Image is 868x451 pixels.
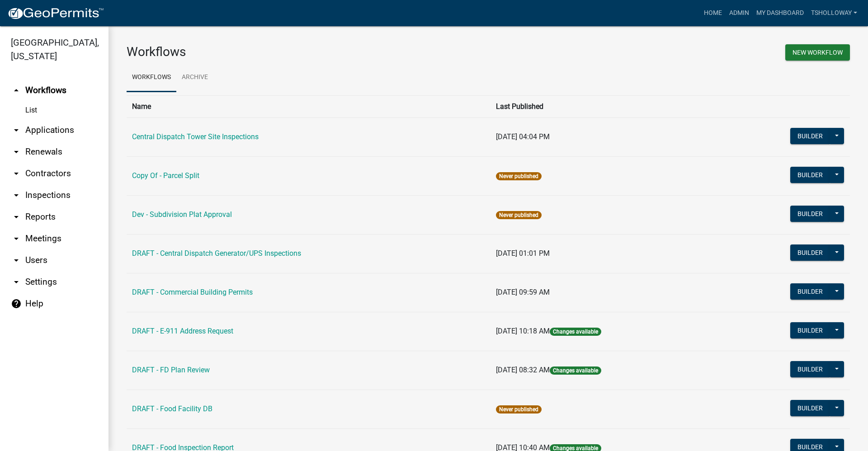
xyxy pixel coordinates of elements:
span: Changes available [550,366,601,375]
a: DRAFT - E-911 Address Request [132,327,233,335]
button: Builder [790,206,830,222]
span: Never published [496,405,542,413]
button: Builder [790,322,830,338]
i: arrow_drop_down [11,190,22,201]
th: Last Published [491,95,721,117]
a: DRAFT - Commercial Building Permits [132,288,253,296]
span: [DATE] 10:18 AM [496,327,550,335]
i: help [11,298,22,309]
a: Home [700,5,726,22]
i: arrow_drop_down [11,125,22,136]
button: Builder [790,244,830,261]
button: Builder [790,128,830,144]
span: Never published [496,172,542,180]
button: Builder [790,400,830,416]
button: New Workflow [785,44,850,61]
span: [DATE] 08:32 AM [496,366,550,374]
span: [DATE] 04:04 PM [496,132,550,141]
a: Copy Of - Parcel Split [132,171,199,180]
a: DRAFT - Central Dispatch Generator/UPS Inspections [132,249,301,258]
span: [DATE] 01:01 PM [496,249,550,258]
a: Dev - Subdivision Plat Approval [132,210,232,219]
i: arrow_drop_down [11,233,22,244]
a: tsholloway [807,5,861,22]
h3: Workflows [127,44,481,60]
span: Never published [496,211,542,219]
a: DRAFT - Food Facility DB [132,404,212,413]
span: [DATE] 09:59 AM [496,288,550,296]
i: arrow_drop_down [11,168,22,179]
a: Central Dispatch Tower Site Inspections [132,132,259,141]
button: Builder [790,361,830,377]
button: Builder [790,167,830,183]
th: Name [127,95,491,117]
button: Builder [790,283,830,300]
i: arrow_drop_down [11,255,22,266]
a: Archive [176,63,213,92]
a: Admin [726,5,753,22]
i: arrow_drop_up [11,85,22,96]
a: My Dashboard [753,5,807,22]
i: arrow_drop_down [11,277,22,287]
i: arrow_drop_down [11,146,22,157]
i: arrow_drop_down [11,211,22,222]
a: DRAFT - FD Plan Review [132,366,210,374]
span: Changes available [550,328,601,336]
a: Workflows [127,63,176,92]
